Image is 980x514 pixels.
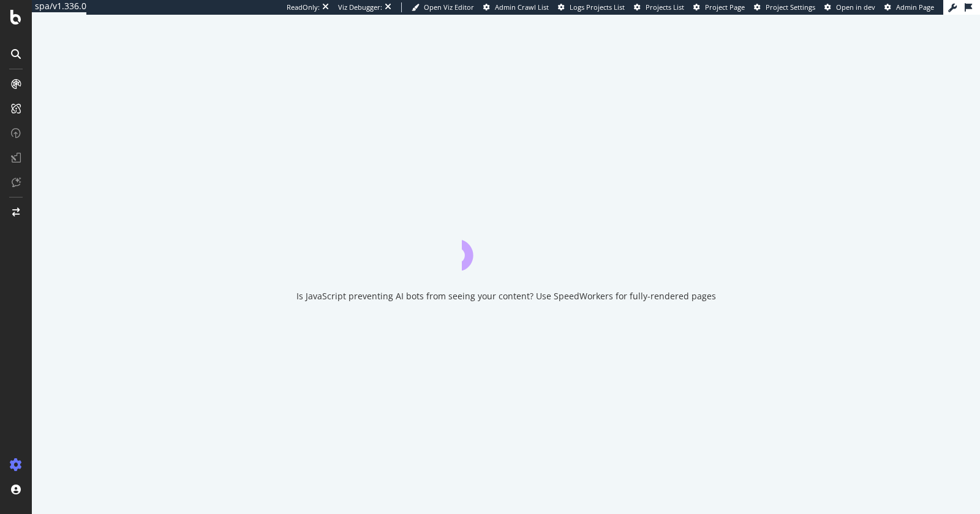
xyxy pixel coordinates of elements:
span: Project Settings [766,2,815,12]
a: Open Viz Editor [412,2,474,12]
div: ReadOnly: [287,2,320,12]
span: Logs Projects List [570,2,625,12]
a: Open in dev [824,2,875,12]
span: Project Page [705,2,745,12]
a: Logs Projects List [558,2,625,12]
div: Is JavaScript preventing AI bots from seeing your content? Use SpeedWorkers for fully-rendered pages [296,290,716,302]
div: animation [462,226,550,270]
a: Admin Page [884,2,934,12]
a: Admin Crawl List [483,2,549,12]
a: Project Settings [754,2,815,12]
span: Projects List [646,2,684,12]
span: Admin Crawl List [495,2,549,12]
div: Viz Debugger: [338,2,382,12]
span: Admin Page [896,2,934,12]
a: Project Page [693,2,745,12]
span: Open Viz Editor [424,2,474,12]
a: Projects List [634,2,684,12]
span: Open in dev [836,2,875,12]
